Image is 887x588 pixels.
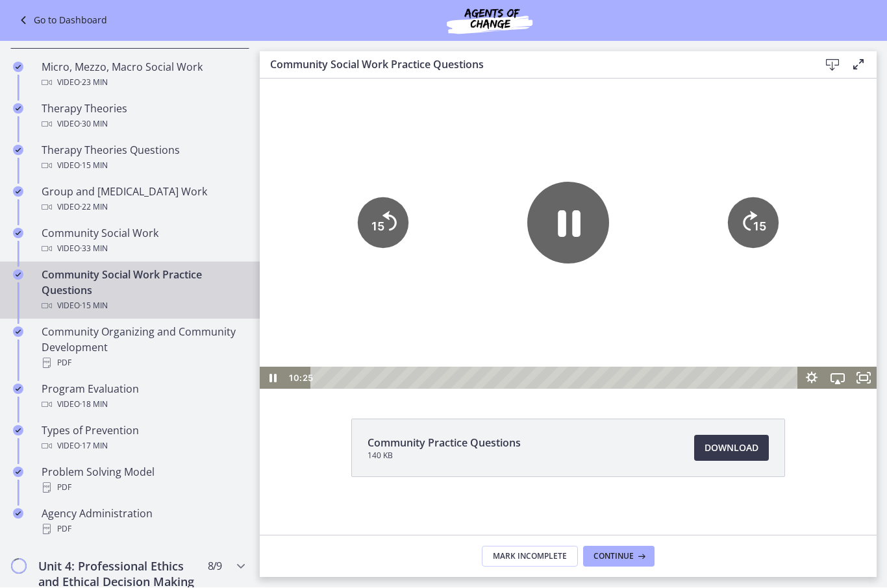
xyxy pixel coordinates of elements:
[80,241,108,257] span: · 33 min
[112,141,125,154] tspan: 15
[42,299,244,314] div: Video
[42,60,244,91] div: Micro, Mezzo, Macro Social Work
[80,299,108,314] span: · 15 min
[42,506,244,537] div: Agency Administration
[42,75,244,91] div: Video
[13,228,23,239] i: Completed
[42,267,244,314] div: Community Social Work Practice Questions
[60,288,532,310] div: Playbar
[42,465,244,496] div: Problem Solving Model
[13,384,23,395] i: Completed
[42,101,244,132] div: Therapy Theories
[468,119,519,169] button: Skip ahead 15 seconds
[493,552,567,562] span: Mark Incomplete
[42,117,244,132] div: Video
[493,141,506,154] tspan: 15
[270,57,799,73] h3: Community Social Work Practice Questions
[42,325,244,371] div: Community Organizing and Community Development
[42,382,244,413] div: Program Evaluation
[539,288,565,310] button: Show settings menu
[368,451,521,461] span: 140 KB
[208,559,221,574] span: 8 / 9
[42,480,244,496] div: PDF
[42,439,244,454] div: Video
[13,426,23,436] i: Completed
[42,522,244,537] div: PDF
[80,397,108,413] span: · 18 min
[80,439,108,454] span: · 17 min
[13,62,23,73] i: Completed
[42,143,244,174] div: Therapy Theories Questions
[412,5,568,36] img: Agents of Change Social Work Test Prep
[80,117,108,132] span: · 30 min
[694,435,769,461] a: Download
[13,145,23,156] i: Completed
[368,435,521,451] span: Community Practice Questions
[42,184,244,215] div: Group and [MEDICAL_DATA] Work
[42,200,244,215] div: Video
[13,187,23,197] i: Completed
[80,75,108,91] span: · 23 min
[42,241,244,257] div: Video
[13,104,23,114] i: Completed
[268,103,349,185] button: Pause
[80,200,108,215] span: · 22 min
[42,226,244,257] div: Community Social Work
[16,13,107,29] a: Go to Dashboard
[42,356,244,371] div: PDF
[80,158,108,174] span: · 15 min
[591,288,617,310] button: Fullscreen
[705,441,758,456] span: Download
[583,546,655,567] button: Continue
[565,288,591,310] button: Airplay
[42,397,244,413] div: Video
[13,509,23,519] i: Completed
[42,423,244,454] div: Types of Prevention
[482,546,578,567] button: Mark Incomplete
[13,270,23,280] i: Completed
[593,552,634,562] span: Continue
[13,327,23,337] i: Completed
[42,158,244,174] div: Video
[260,79,877,389] iframe: Video Lesson
[98,119,149,169] button: Skip back 15 seconds
[13,467,23,478] i: Completed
